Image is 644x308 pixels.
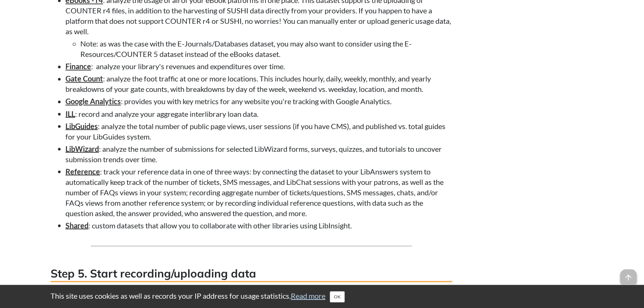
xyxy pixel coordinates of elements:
li: : analyze the total number of public page views, user sessions (if you have CMS), and published v... [65,121,452,141]
a: ILL [65,109,75,118]
a: Google Analytics [65,97,121,106]
a: LibGuides [65,121,98,130]
a: LibWizard [65,144,99,153]
h3: Step 5. Start recording/uploading data [51,265,452,282]
li: : provides you with key metrics for any website you're tracking with Google Analytics. [65,96,452,106]
button: Close [330,291,345,302]
span: arrow_upward [620,269,637,286]
li: : track your reference data in one of three ways: by connecting the dataset to your LibAnswers sy... [65,166,452,218]
li: : analyze the foot traffic at one or more locations. This includes hourly, daily, weekly, monthly... [65,73,452,94]
a: Finance [65,62,91,71]
a: Read more [291,291,325,300]
a: Shared [65,221,88,230]
li: Note: as was the case with the E-Journals/Databases dataset, you may also want to consider using ... [80,38,452,59]
div: This site uses cookies as well as records your IP address for usage statistics. [43,291,601,302]
a: arrow_upward [620,270,637,279]
li: : analyze your library's revenues and expenditures over time. [65,61,452,71]
li: : analyze the number of submissions for selected LibWizard forms, surveys, quizzes, and tutorials... [65,143,452,164]
a: Reference [65,167,100,176]
li: : custom datasets that allow you to collaborate with other libraries using LibInsight. [65,220,452,230]
a: Gate Count [65,74,103,83]
li: : record and analyze your aggregate interlibrary loan data. [65,108,452,119]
